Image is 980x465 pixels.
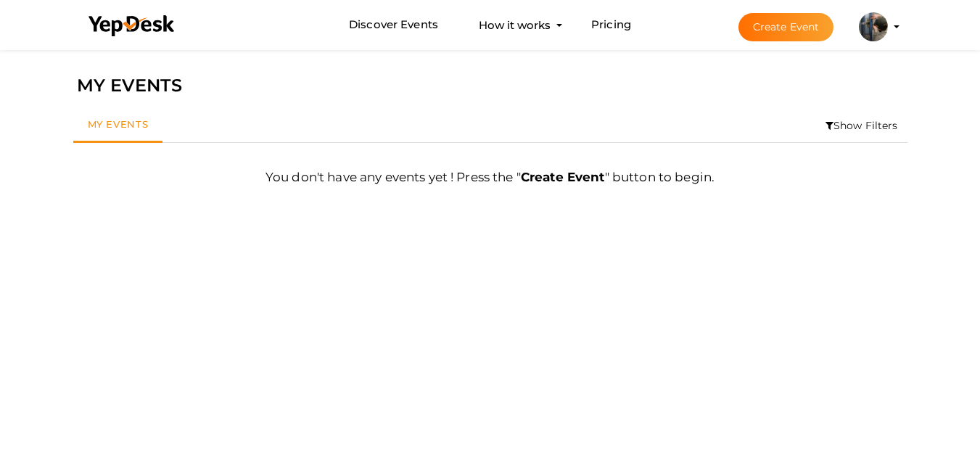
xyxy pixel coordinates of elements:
img: AOLWECJ6_small.jpeg [859,12,888,41]
a: Discover Events [349,12,438,38]
button: Create Event [738,13,834,41]
li: Show Filters [816,109,907,142]
a: My Events [73,109,163,143]
div: MY EVENTS [77,72,904,99]
a: Pricing [591,12,631,38]
b: Create Event [521,170,605,184]
label: You don't have any events yet ! Press the " " button to begin. [265,168,715,197]
span: My Events [88,118,149,130]
button: How it works [474,12,555,38]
